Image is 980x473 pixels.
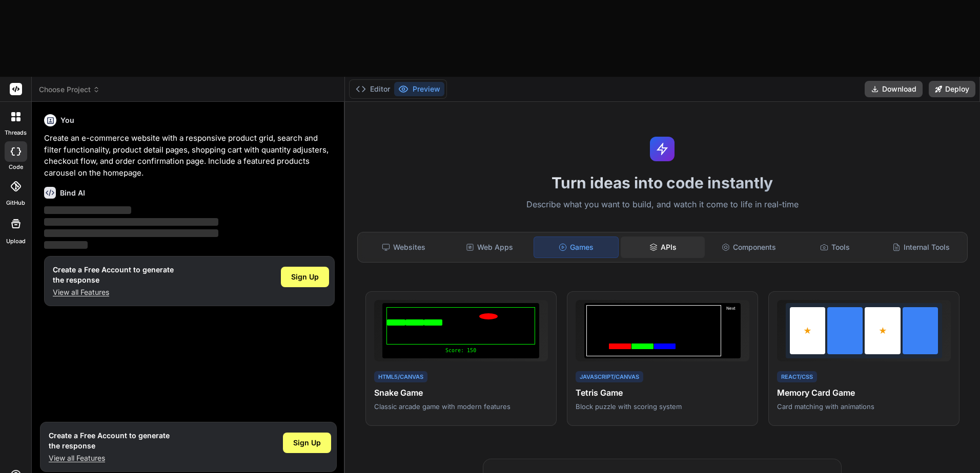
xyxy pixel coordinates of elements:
[534,236,619,258] div: Games
[44,218,218,226] span: ‌
[723,305,739,356] div: Next
[291,272,319,282] span: Sign Up
[60,188,85,198] h6: Bind AI
[621,236,705,258] div: APIs
[374,402,548,411] p: Classic arcade game with modern features
[6,237,26,246] label: Upload
[865,81,923,97] button: Download
[49,453,170,463] p: View all Features
[793,236,877,258] div: Tools
[777,371,817,383] div: React/CSS
[9,163,23,171] label: code
[351,174,974,192] h1: Turn ideas into code instantly
[49,431,170,451] h1: Create a Free Account to generate the response
[386,347,535,354] div: Score: 150
[447,236,532,258] div: Web Apps
[351,198,974,211] p: Describe what you want to build, and watch it come to life in real-time
[53,287,174,297] p: View all Features
[44,206,131,214] span: ‌
[576,371,643,383] div: JavaScript/Canvas
[44,241,88,249] span: ‌
[293,438,321,448] span: Sign Up
[362,236,446,258] div: Websites
[60,115,74,125] h6: You
[777,402,951,411] p: Card matching with animations
[5,128,27,137] label: threads
[879,236,963,258] div: Internal Tools
[576,402,749,411] p: Block puzzle with scoring system
[6,199,25,207] label: GitHub
[777,386,951,399] h4: Memory Card Game
[53,265,174,285] h1: Create a Free Account to generate the response
[39,84,100,95] span: Choose Project
[929,81,975,97] button: Deploy
[44,133,335,179] p: Create an e-commerce website with a responsive product grid, search and filter functionality, pro...
[576,386,749,399] h4: Tetris Game
[352,82,394,96] button: Editor
[374,371,427,383] div: HTML5/Canvas
[374,386,548,399] h4: Snake Game
[44,229,218,237] span: ‌
[394,82,444,96] button: Preview
[707,236,791,258] div: Components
